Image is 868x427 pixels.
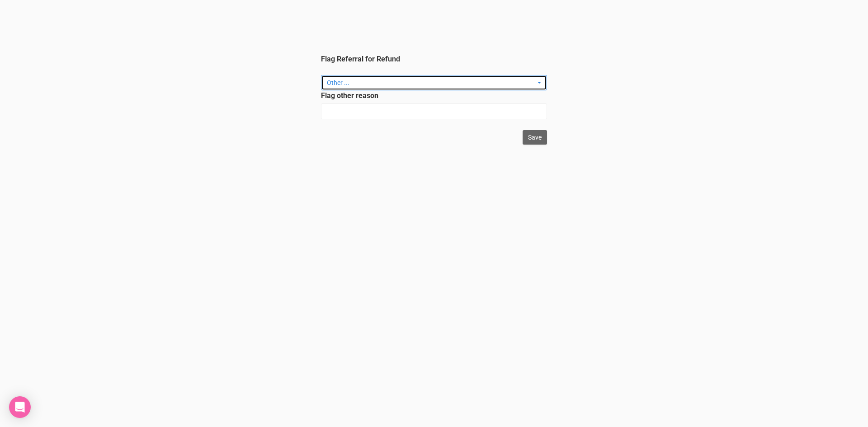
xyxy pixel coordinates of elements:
div: Open Intercom Messenger [9,396,31,418]
span: Other ... [327,78,535,87]
input: Save [523,130,547,145]
button: Other ... [321,75,547,90]
legend: Flag Referral for Refund [321,54,547,124]
label: Flag other reason [321,91,547,101]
